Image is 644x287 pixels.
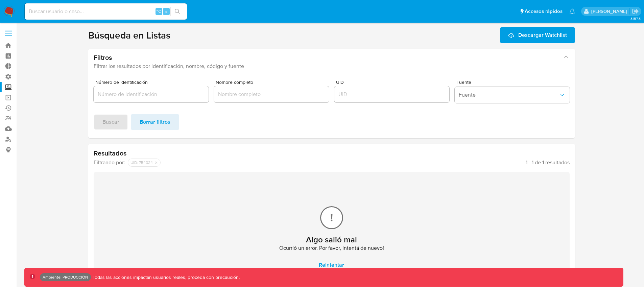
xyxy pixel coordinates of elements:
a: Notificaciones [569,8,575,14]
span: s [165,8,167,15]
span: ⌥ [156,8,161,15]
a: Salir [632,8,639,15]
span: Accesos rápidos [525,8,563,15]
button: search-icon [170,7,184,16]
input: Buscar usuario o caso... [25,7,187,16]
p: federico.falavigna@mercadolibre.com [591,8,629,15]
p: Todas las acciones impactan usuarios reales, proceda con precaución. [91,274,240,281]
p: Ambiente: PRODUCCIÓN [43,276,88,279]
